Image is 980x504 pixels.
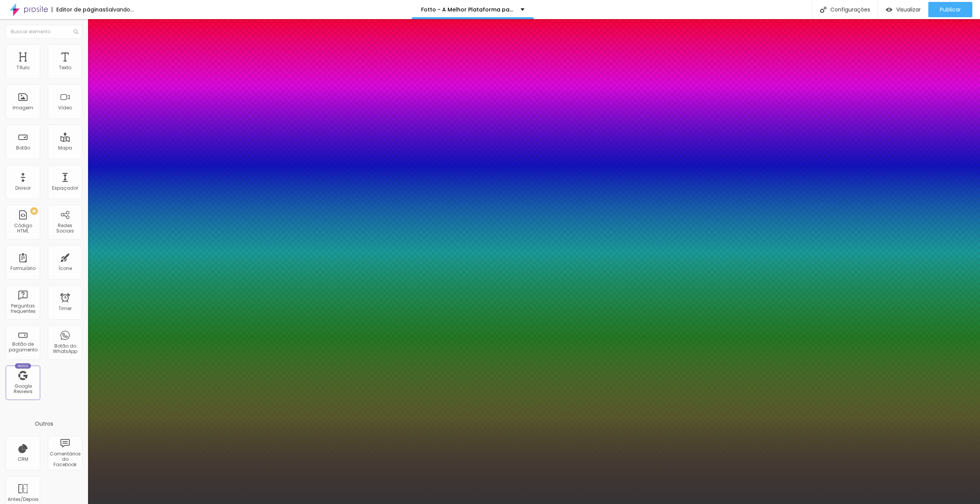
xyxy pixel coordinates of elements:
div: Botão [16,145,30,151]
div: Redes Sociais [50,223,80,234]
span: Visualizar [896,7,921,13]
button: Publicar [928,2,972,17]
button: Visualizar [878,2,928,17]
div: Editor de páginas [52,7,106,12]
div: Espaçador [52,185,78,191]
div: Comentários do Facebook [50,451,80,468]
div: Botão do WhatsApp [50,343,80,354]
div: Novo [15,363,31,369]
div: Timer [59,306,72,311]
input: Buscar elemento [6,25,82,39]
img: Icone [820,7,826,13]
div: Imagem [13,105,33,111]
div: CRM [18,457,28,462]
div: Google Reviews [8,384,38,395]
div: Código HTML [8,223,38,234]
div: Salvando... [106,7,134,12]
img: view-1.svg [886,7,892,13]
img: Icone [73,29,78,34]
div: Antes/Depois [8,497,38,502]
div: Perguntas frequentes [8,303,38,314]
div: Formulário [10,266,36,271]
span: Publicar [940,7,961,13]
div: Mapa [58,145,72,151]
div: Título [16,65,29,70]
p: Fotto - A Melhor Plataforma para Fotógrafos! [421,7,515,12]
div: Texto [59,65,71,70]
div: Divisor [15,185,31,191]
div: Vídeo [58,105,72,111]
div: Botão de pagamento [8,341,38,353]
div: Ícone [59,266,72,271]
